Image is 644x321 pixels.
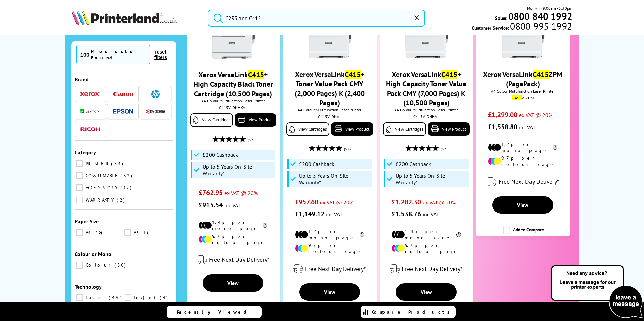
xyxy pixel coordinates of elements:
div: modal_delivery [190,250,276,269]
span: ex VAT @ 20% [320,199,353,206]
mark: C415 [512,95,522,100]
li: 1.4p per mono page [199,219,267,231]
a: Xerox VersaLinkC415+ High Capacity Toner Value Pack CMY (7,000 Pages) K (10,500 Pages) [386,70,466,107]
span: 0800 995 1992 [509,23,572,29]
span: Compare Products [372,309,453,315]
mark: C415 [533,70,549,79]
a: Recently Viewed [167,306,262,318]
a: Xerox VersaLinkC415+ Toner Value Pack CMY (2,000 Pages) K (2,400 Pages) [295,70,365,107]
span: Inkjet [132,295,159,301]
span: £957.60 [295,198,318,206]
span: WARRANTY [84,197,116,203]
mark: C415 [345,70,361,79]
a: Xerox VersaLinkC415ZPM (PagePack) [483,70,562,88]
a: View Cartridges [190,113,233,127]
button: reset filters [150,49,172,60]
span: £1,538.76 [392,210,421,218]
span: 46 [109,295,123,301]
a: View Product [331,122,373,136]
div: V_ZPM [481,95,565,100]
span: Up to 5 Years On-Site Warranty* [203,163,273,177]
div: C415V_DNHKVL [192,105,275,110]
span: Up to 5 Years On-Site Warranty* [299,172,371,186]
span: Brand [75,76,89,83]
span: 54 [111,160,125,167]
img: Open Live Chat window [550,264,644,320]
a: Xerox VersaLinkC415+ High Capacity Black Toner Cartridge (10,500 Pages) [193,70,273,98]
div: Products Found [91,48,146,61]
div: modal_delivery [383,259,470,278]
input: A4 48 [76,229,83,236]
span: Sales: [495,15,507,21]
span: £1,299.00 [488,110,517,119]
span: 32 [120,173,134,179]
span: Laser [84,295,108,301]
a: Printerland Logo [72,10,199,26]
span: Customer Service: [472,23,572,31]
span: £200 Cashback [299,160,334,167]
mark: C415 [248,70,264,79]
span: Free Next Day Delivery* [498,178,559,185]
span: A4 Colour Multifunction Laser Printer [383,107,470,112]
input: CONSUMABLE 32 [76,172,83,179]
span: View [324,289,335,295]
span: ACCESSORY [84,185,120,191]
span: A4 Colour Multifunction Laser Printer [190,98,276,103]
img: Lexmark [80,109,100,113]
span: ex VAT @ 20% [519,112,552,118]
span: View [421,289,432,295]
span: View [227,280,239,286]
mark: C415 [441,70,457,79]
span: 1 [140,229,150,236]
label: Add to Compare [503,227,544,240]
span: £1,282.30 [392,198,421,206]
span: Colour or Mono [75,251,111,257]
span: Free Next Day Delivery* [209,256,269,263]
img: Canon [113,92,133,96]
span: View [517,202,528,208]
li: 1.4p per mono page [488,141,557,153]
span: Up to 5 Years On-Site Warranty* [396,172,467,186]
input: Laser 46 [76,294,83,301]
li: 9.7p per colour page [199,233,267,245]
span: £915.54 [199,201,223,209]
span: inc VAT [423,211,439,218]
input: ACCESSORY 12 [76,184,83,191]
a: View [203,274,263,292]
span: Paper Size [75,218,99,225]
span: inc VAT [326,211,343,218]
span: ex VAT @ 20% [423,199,456,206]
div: C415V_DNHVL [385,114,468,119]
span: Colour [84,262,114,268]
span: ex VAT @ 20% [224,190,258,197]
span: 48 [92,229,104,236]
span: A3 [132,229,140,236]
input: Search p [208,10,425,27]
span: Free Next Day Delivery* [305,265,366,273]
span: (57) [441,143,447,155]
img: Kyocera [146,109,166,114]
img: Xerox [80,92,100,96]
img: Epson [113,109,133,114]
input: PRINTER 54 [76,160,83,167]
span: (57) [248,134,254,146]
img: Ricoh [80,127,100,131]
a: View [299,283,360,301]
span: £200 Cashback [203,151,238,158]
a: View Cartridges [286,122,329,136]
span: £1,149.12 [295,210,324,218]
span: 100 [80,51,89,58]
a: View [492,196,553,214]
input: Colour 50 [76,262,83,269]
span: 4 [160,295,169,301]
a: View [396,283,457,301]
a: View Cartridges [383,122,426,136]
span: CONSUMABLE [84,173,120,179]
a: 0800 840 1992 [507,13,572,20]
span: inc VAT [519,124,536,131]
div: modal_delivery [286,259,373,278]
span: Category [75,149,96,156]
span: 12 [120,185,133,191]
img: Printerland Logo [72,10,177,25]
span: Recently Viewed [177,309,253,315]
